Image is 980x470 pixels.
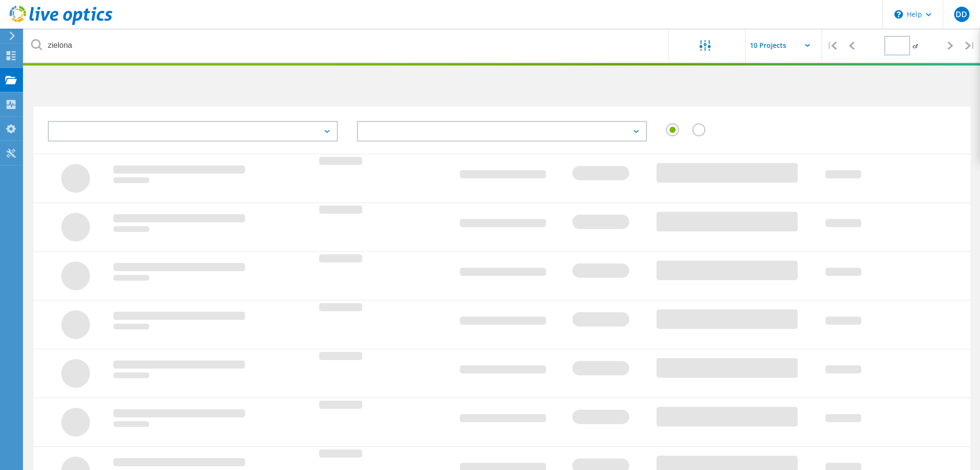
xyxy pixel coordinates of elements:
span: of [913,42,918,50]
a: Live Optics Dashboard [10,20,112,27]
input: undefined [24,29,669,62]
div: | [822,29,842,63]
div: | [960,29,980,63]
svg: \n [894,10,903,19]
span: DD [956,11,967,18]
